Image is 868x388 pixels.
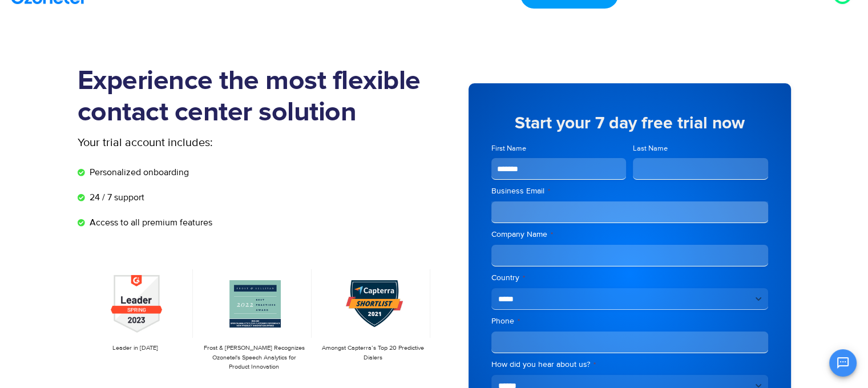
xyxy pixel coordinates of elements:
[491,115,768,132] h5: Start your 7 day free trial now
[829,349,857,377] button: Open chat
[491,272,768,284] label: Country
[78,66,434,128] h1: Experience the most flexible contact center solution
[491,359,768,370] label: How did you hear about us?
[87,191,144,204] span: 24 / 7 support
[491,316,768,327] label: Phone
[321,343,425,362] p: Amongst Capterra’s Top 20 Predictive Dialers
[491,143,627,154] label: First Name
[87,165,189,179] span: Personalized onboarding
[202,343,306,372] p: Frost & [PERSON_NAME] Recognizes Ozonetel's Speech Analytics for Product Innovation
[491,185,768,197] label: Business Email
[83,343,187,353] p: Leader in [DATE]
[633,143,768,154] label: Last Name
[87,216,212,229] span: Access to all premium features
[491,229,768,240] label: Company Name
[78,134,349,151] p: Your trial account includes:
